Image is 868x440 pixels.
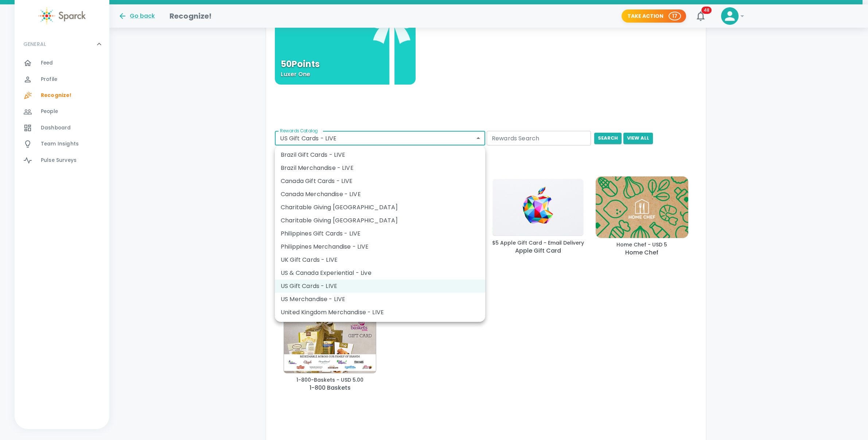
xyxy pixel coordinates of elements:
[275,214,485,227] li: Charitable Giving [GEOGRAPHIC_DATA]
[275,306,485,319] li: United Kingdom Merchandise - LIVE
[275,240,485,253] li: Philippines Merchandise - LIVE
[275,201,485,214] li: Charitable Giving [GEOGRAPHIC_DATA]
[275,161,485,175] li: Brazil Merchandise - LIVE
[275,227,485,240] li: Philippines Gift Cards - LIVE
[275,253,485,266] li: UK Gift Cards - LIVE
[275,280,485,293] li: US Gift Cards - LIVE
[275,293,485,306] li: US Merchandise - LIVE
[275,175,485,188] li: Canada Gift Cards - LIVE
[275,188,485,201] li: Canada Merchandise - LIVE
[275,266,485,280] li: US & Canada Experiential - Live
[275,148,485,161] li: Brazil Gift Cards - LIVE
